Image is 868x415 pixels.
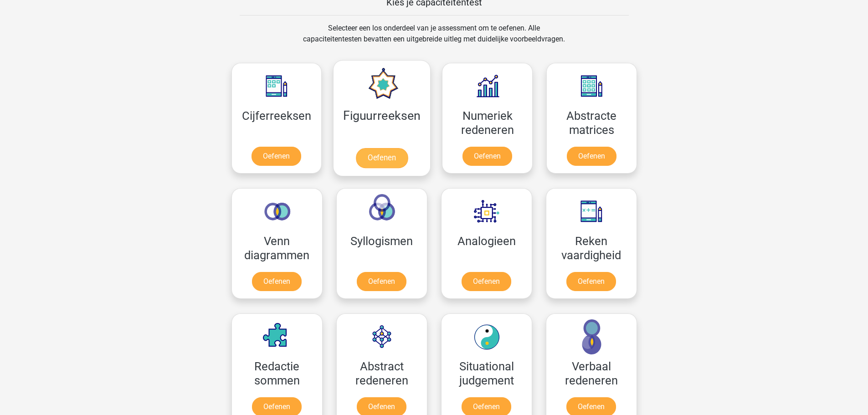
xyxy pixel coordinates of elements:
a: Oefenen [462,147,512,166]
div: Selecteer een los onderdeel van je assessment om te oefenen. Alle capaciteitentesten bevatten een... [294,23,574,56]
a: Oefenen [252,147,301,166]
a: Oefenen [566,272,616,291]
a: Oefenen [357,272,406,291]
a: Oefenen [252,272,302,291]
a: Oefenen [462,272,511,291]
a: Oefenen [567,147,616,166]
a: Oefenen [356,148,408,168]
